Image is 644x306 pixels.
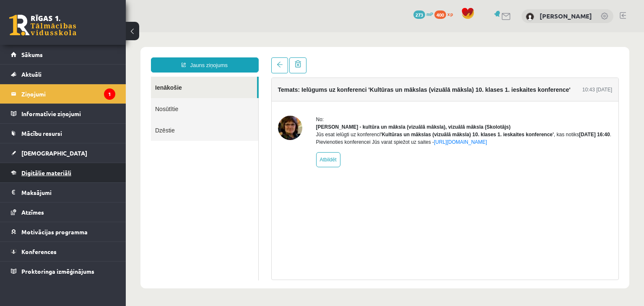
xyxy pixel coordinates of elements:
[21,248,57,255] span: Konferences
[25,44,131,66] a: Ienākošie
[25,87,132,109] a: Dzēstie
[413,10,433,17] a: 273 mP
[190,92,385,98] strong: [PERSON_NAME] - kultūra un māksla (vizuālā māksla), vizuālā māksla (Skolotājs)
[25,25,133,40] a: Jauns ziņojums
[457,54,486,61] div: 10:43 [DATE]
[21,267,94,275] span: Proktoringa izmēģinājums
[11,202,115,222] a: Atzīmes
[11,183,115,202] a: Maksājumi
[104,88,115,100] i: 1
[11,262,115,281] a: Proktoringa izmēģinājums
[21,149,87,157] span: [DEMOGRAPHIC_DATA]
[426,10,433,17] span: mP
[11,222,115,241] a: Motivācijas programma
[308,107,361,113] a: [URL][DOMAIN_NAME]
[21,208,44,216] span: Atzīmes
[11,143,115,163] a: [DEMOGRAPHIC_DATA]
[190,99,487,114] div: Jūs esat ielūgti uz konferenci , kas notiks . Pievienoties konferencei Jūs varat spiežot uz saites -
[11,84,115,104] a: Ziņojumi1
[21,183,115,202] legend: Maksājumi
[447,10,453,17] span: xp
[255,99,428,105] b: 'Kultūras un mākslas (vizuālā māksla) 10. klases 1. ieskaites konference'
[9,15,76,36] a: Rīgas 1. Tālmācības vidusskola
[21,70,42,78] span: Aktuāli
[11,104,115,123] a: Informatīvie ziņojumi
[21,169,71,176] span: Digitālie materiāli
[11,163,115,182] a: Digitālie materiāli
[21,51,43,58] span: Sākums
[540,12,592,20] a: [PERSON_NAME]
[152,83,177,108] img: Ilze Kolka - kultūra un māksla (vizuālā māksla), vizuālā māksla
[453,99,484,105] b: [DATE] 16:40
[21,228,88,236] span: Motivācijas programma
[190,120,215,135] a: Atbildēt
[11,45,115,64] a: Sākums
[190,83,487,91] div: No:
[11,65,115,84] a: Aktuāli
[25,66,132,87] a: Nosūtītie
[434,10,446,19] span: 400
[21,130,62,137] span: Mācību resursi
[21,84,115,104] legend: Ziņojumi
[434,10,457,17] a: 400 xp
[11,124,115,143] a: Mācību resursi
[152,54,445,61] h4: Temats: Ielūgums uz konferenci 'Kultūras un mākslas (vizuālā māksla) 10. klases 1. ieskaites konf...
[21,104,115,123] legend: Informatīvie ziņojumi
[11,242,115,261] a: Konferences
[526,13,534,21] img: Angelisa Kuzņecova
[413,10,425,19] span: 273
